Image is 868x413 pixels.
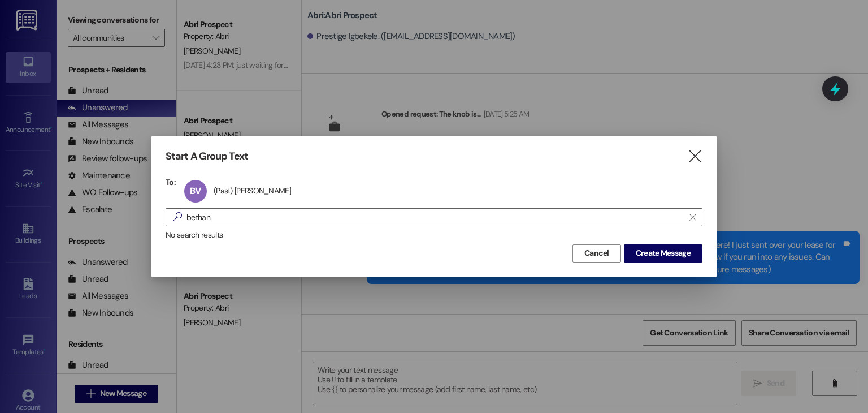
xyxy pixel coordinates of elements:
[166,229,702,241] div: No search results
[166,177,176,187] h3: To:
[190,185,201,197] span: BV
[186,209,684,225] input: Search for any contact or apartment
[687,150,702,162] i: 
[684,209,702,226] button: Clear text
[584,247,609,259] span: Cancel
[572,244,621,263] button: Cancel
[689,213,696,222] i: 
[214,186,291,196] div: (Past) [PERSON_NAME]
[168,211,186,223] i: 
[166,150,248,163] h3: Start A Group Text
[636,247,691,259] span: Create Message
[624,244,702,263] button: Create Message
